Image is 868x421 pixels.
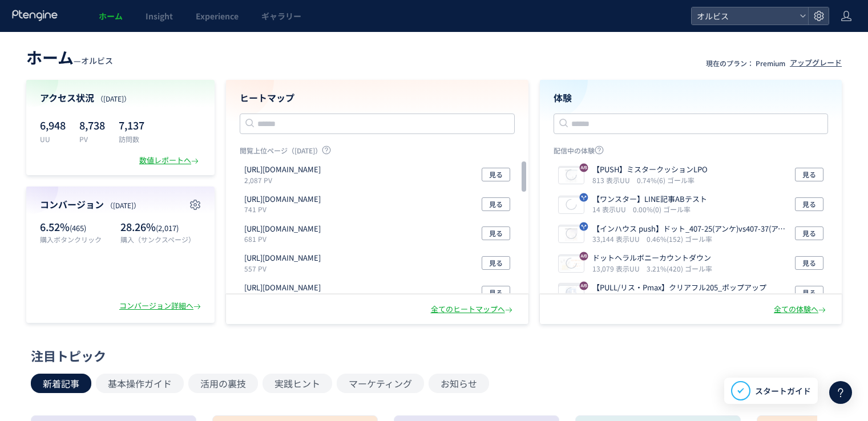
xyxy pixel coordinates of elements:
p: 468 PV [244,293,325,303]
span: ギャラリー [261,10,301,22]
p: 2,087 PV [244,175,325,185]
p: 28.26% [120,220,201,234]
h4: ヒートマップ [240,91,515,104]
span: (2,017) [156,222,179,233]
p: https://orbis.co.jp/order/thanks [244,164,321,175]
div: コンバージョン詳細へ [119,301,203,311]
button: 見る [482,168,510,181]
p: https://pr.orbis.co.jp/cosmetics/u/100 [244,194,321,205]
div: 注目トピック [31,347,831,365]
button: お知らせ [429,374,489,393]
button: 見る [482,256,510,270]
button: 見る [482,286,510,299]
span: Experience [196,10,239,22]
button: 見る [482,197,510,211]
span: 見る [489,197,503,211]
p: UU [40,134,66,144]
p: 6.52% [40,220,115,234]
div: — [26,46,113,68]
button: 基本操作ガイド [96,374,184,393]
p: 購入（サンクスページ） [120,234,201,244]
span: 見る [489,168,503,181]
span: （[DATE]） [96,94,131,103]
button: 活用の裏技 [188,374,258,393]
p: 閲覧上位ページ（[DATE]） [240,145,515,160]
p: PV [79,134,105,144]
h4: コンバージョン [40,198,201,211]
p: 現在のプラン： Premium [706,58,785,68]
p: 訪問数 [119,134,144,144]
h4: アクセス状況 [40,91,201,104]
p: 681 PV [244,234,325,244]
p: 557 PV [244,264,325,273]
p: https://pr.orbis.co.jp/cosmetics/udot/413-2 [244,253,321,264]
button: 実践ヒント [263,374,332,393]
button: 新着記事 [31,374,91,393]
p: 購入ボタンクリック [40,234,115,244]
p: 8,738 [79,116,105,134]
span: (465) [70,222,86,233]
span: スタートガイド [755,385,811,397]
span: 見る [489,286,503,299]
button: 見る [482,226,510,240]
span: オルビス [81,55,113,66]
span: 見る [489,226,503,240]
p: https://pr.orbis.co.jp/cosmetics/udot/410-12 [244,282,321,293]
div: 数値レポートへ [139,155,201,166]
p: 7,137 [119,116,144,134]
span: オルビス [693,7,795,25]
span: ホーム [26,46,74,68]
p: 741 PV [244,204,325,214]
div: アップグレード [790,58,842,68]
p: 6,948 [40,116,66,134]
span: ホーム [99,10,123,22]
span: （[DATE]） [106,200,140,210]
p: https://pr.orbis.co.jp/cosmetics/clearful/331 [244,224,321,234]
span: Insight [146,10,173,22]
div: 全てのヒートマップへ [431,304,515,315]
button: マーケティング [337,374,424,393]
span: 見る [489,256,503,270]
